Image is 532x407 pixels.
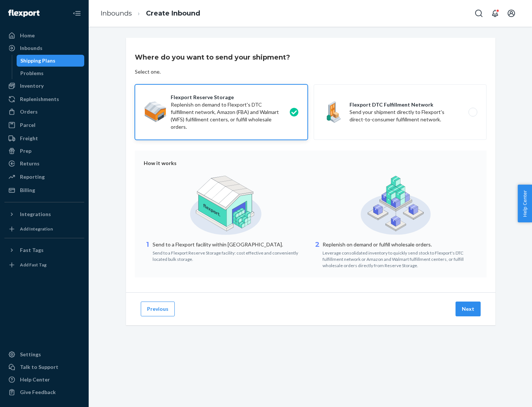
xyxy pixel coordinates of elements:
ol: breadcrumbs [95,3,206,24]
a: Add Fast Tag [4,259,84,271]
div: Reporting [20,173,45,181]
div: Problems [20,70,44,77]
div: Inbounds [20,44,42,52]
button: Previous [141,302,175,316]
div: Add Integration [20,226,53,232]
div: Replenishments [20,95,59,103]
div: Help Center [20,376,50,383]
a: Inventory [4,80,84,92]
div: Billing [20,186,35,194]
a: Create Inbound [146,9,200,17]
a: Prep [4,145,84,157]
a: Reporting [4,171,84,183]
button: Open account menu [504,6,519,21]
div: Leverage consolidated inventory to quickly send stock to Flexport's DTC fulfillment network or Am... [323,248,478,269]
button: Next [456,302,481,316]
button: Open Search Box [471,6,486,21]
div: 2 [314,240,321,269]
div: How it works [144,159,478,167]
div: Freight [20,135,38,142]
div: Select one. [135,68,161,75]
div: Shipping Plans [20,57,55,64]
button: Help Center [518,185,532,222]
div: Prep [20,147,31,155]
button: Integrations [4,208,84,220]
div: Settings [20,351,41,358]
div: Inventory [20,82,44,90]
a: Returns [4,158,84,169]
a: Help Center [4,374,84,386]
a: Parcel [4,119,84,131]
div: 1 [144,240,151,262]
button: Fast Tags [4,244,84,256]
div: Orders [20,108,38,115]
a: Add Integration [4,223,84,235]
div: Parcel [20,121,35,129]
a: Home [4,30,84,41]
a: Orders [4,106,84,118]
div: Give Feedback [20,388,56,396]
div: Send to a Flexport Reserve Storage facility: cost effective and conveniently located bulk storage. [153,248,308,262]
a: Settings [4,349,84,360]
div: Home [20,32,35,39]
div: Talk to Support [20,363,58,371]
div: Returns [20,160,40,167]
div: Fast Tags [20,246,44,254]
a: Freight [4,132,84,144]
a: Billing [4,184,84,196]
a: Inbounds [100,9,132,17]
p: Replenish on demand or fulfill wholesale orders. [323,241,478,248]
img: Flexport logo [8,10,40,17]
button: Give Feedback [4,386,84,398]
div: Add Fast Tag [20,262,47,268]
a: Shipping Plans [17,55,85,67]
h3: Where do you want to send your shipment? [135,53,290,62]
a: Inbounds [4,42,84,54]
button: Close Navigation [69,6,84,21]
a: Talk to Support [4,361,84,373]
a: Replenishments [4,93,84,105]
div: Integrations [20,211,51,218]
button: Open notifications [488,6,502,21]
p: Send to a Flexport facility within [GEOGRAPHIC_DATA]. [153,241,308,248]
a: Problems [17,67,85,79]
